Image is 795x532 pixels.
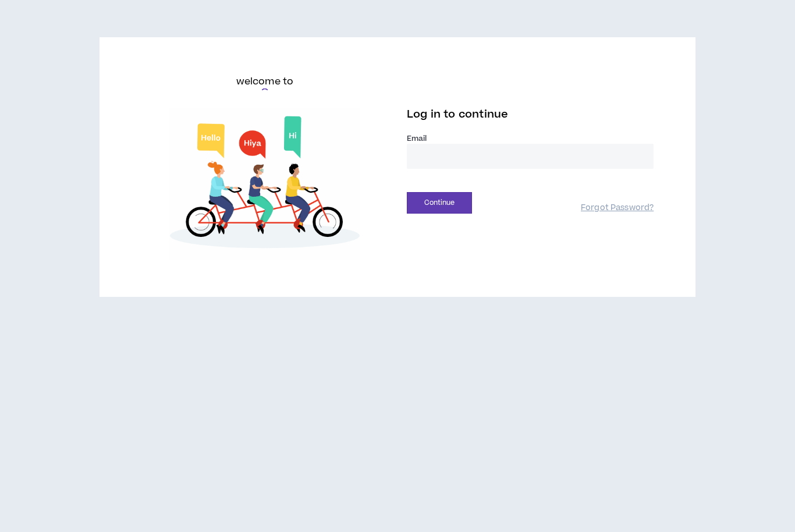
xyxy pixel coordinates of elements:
[581,203,654,214] a: Forgot Password?
[407,192,472,214] button: Continue
[141,108,388,260] img: Welcome to Wripple
[407,107,508,122] span: Log in to continue
[236,75,294,88] h6: welcome to
[407,133,654,144] label: Email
